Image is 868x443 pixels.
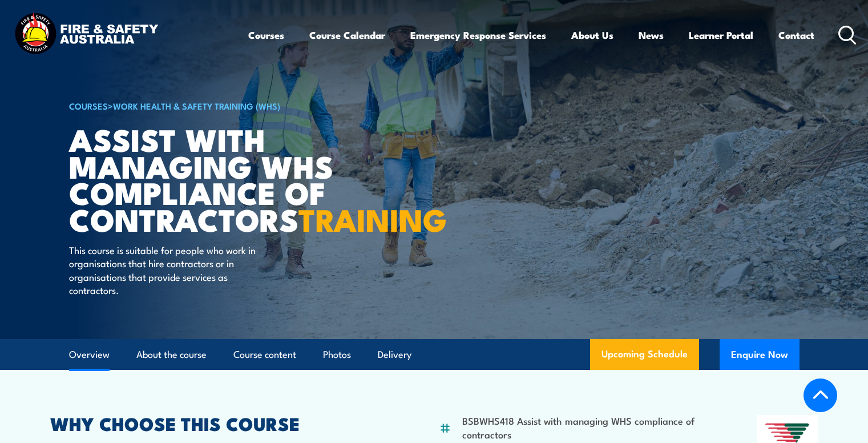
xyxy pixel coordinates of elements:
a: Upcoming Schedule [590,339,699,370]
a: Overview [69,340,110,370]
a: Delivery [378,340,411,370]
a: Emergency Response Services [410,20,546,50]
h1: Assist with Managing WHS Compliance of Contractors [69,126,351,232]
h2: WHY CHOOSE THIS COURSE [50,415,383,431]
a: Course Calendar [309,20,385,50]
a: About Us [571,20,613,50]
a: Learner Portal [689,20,753,50]
a: Photos [323,340,351,370]
button: Enquire Now [720,339,800,370]
a: Contact [778,20,814,50]
strong: TRAINING [298,195,447,242]
a: News [639,20,664,50]
a: Courses [248,20,284,50]
a: COURSES [69,99,108,112]
a: Course content [233,340,296,370]
a: Work Health & Safety Training (WHS) [113,99,280,112]
h6: > [69,99,351,112]
a: About the course [136,340,207,370]
li: BSBWHS418 Assist with managing WHS compliance of contractors [462,414,701,441]
p: This course is suitable for people who work in organisations that hire contractors or in organisa... [69,243,277,297]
